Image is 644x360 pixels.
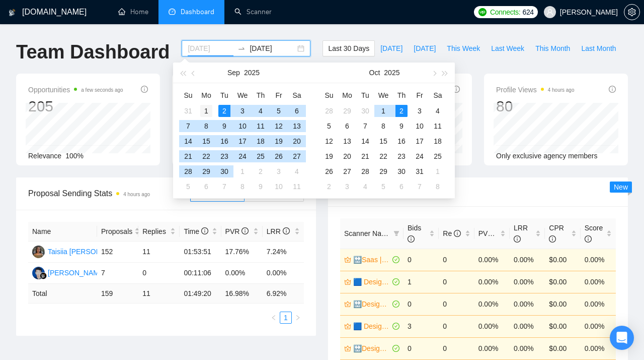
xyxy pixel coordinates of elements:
[320,164,338,179] td: 2025-10-26
[356,134,374,149] td: 2025-10-14
[215,118,233,134] td: 2025-09-09
[182,150,194,162] div: 21
[338,103,356,118] td: 2025-09-29
[182,165,194,177] div: 28
[32,267,45,279] img: HP
[496,97,575,116] div: 80
[478,229,502,237] span: PVR
[338,134,356,149] td: 2025-10-13
[291,120,303,132] div: 13
[320,179,338,194] td: 2025-11-02
[374,134,392,149] td: 2025-10-15
[201,227,208,234] span: info-circle
[377,150,389,162] div: 22
[197,103,215,118] td: 2025-09-01
[101,226,132,237] span: Proposals
[288,149,306,164] td: 2025-09-27
[244,63,260,83] button: 2025
[270,134,288,149] td: 2025-09-19
[323,181,335,193] div: 2
[546,9,553,16] span: user
[610,326,634,350] div: Open Intercom Messenger
[215,149,233,164] td: 2025-09-23
[179,134,197,149] td: 2025-09-14
[408,235,415,243] span: info-circle
[97,222,138,242] th: Proposals
[328,43,369,54] span: Last 30 Days
[609,86,616,93] span: info-circle
[353,276,390,287] a: 🟦 Design SaaS
[356,149,374,164] td: 2025-10-21
[341,165,353,177] div: 27
[392,134,411,149] td: 2025-10-16
[429,164,447,179] td: 2025-11-01
[179,179,197,194] td: 2025-10-05
[118,8,148,16] a: homeHome
[432,150,444,162] div: 25
[338,164,356,179] td: 2025-10-27
[273,150,285,162] div: 26
[288,87,306,103] th: Sa
[495,230,502,237] span: info-circle
[200,181,212,193] div: 6
[270,103,288,118] td: 2025-09-05
[242,227,249,234] span: info-circle
[182,120,194,132] div: 7
[496,152,598,160] span: Only exclusive agency members
[576,40,621,56] button: Last Month
[392,179,411,194] td: 2025-11-06
[344,256,351,263] span: crown
[271,315,277,321] span: left
[197,164,215,179] td: 2025-09-29
[377,181,389,193] div: 5
[218,165,230,177] div: 30
[138,242,180,263] td: 11
[267,227,290,235] span: LRR
[510,271,545,293] td: 0.00%
[340,186,616,198] span: Scanner Breakdown
[395,181,408,193] div: 6
[270,149,288,164] td: 2025-09-26
[233,164,252,179] td: 2025-10-01
[65,152,84,160] span: 100%
[395,135,408,147] div: 16
[236,165,249,177] div: 1
[32,268,106,276] a: HP[PERSON_NAME]
[215,164,233,179] td: 2025-09-30
[429,149,447,164] td: 2025-10-25
[323,165,335,177] div: 26
[545,271,580,293] td: $0.00
[585,235,592,243] span: info-circle
[535,43,570,54] span: This Month
[393,230,399,236] span: filter
[263,263,304,284] td: 0.00%
[197,179,215,194] td: 2025-10-06
[263,242,304,263] td: 7.24%
[411,87,429,103] th: Fr
[320,149,338,164] td: 2025-10-19
[581,249,616,271] td: 0.00%
[439,271,474,293] td: 0
[392,87,411,103] th: Th
[341,181,353,193] div: 3
[273,105,285,117] div: 5
[432,165,444,177] div: 1
[414,105,426,117] div: 3
[182,105,194,117] div: 31
[411,149,429,164] td: 2025-10-24
[28,222,97,242] th: Name
[179,87,197,103] th: Su
[141,86,148,93] span: info-circle
[197,118,215,134] td: 2025-09-08
[182,181,194,193] div: 5
[233,103,252,118] td: 2025-09-03
[218,120,230,132] div: 9
[392,149,411,164] td: 2025-10-23
[341,135,353,147] div: 13
[16,40,170,64] h1: Team Dashboard
[215,87,233,103] th: Tu
[291,135,303,147] div: 20
[180,242,221,263] td: 01:53:51
[369,63,380,83] button: Oct
[353,321,390,332] a: 🟦 Design Landing and corporate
